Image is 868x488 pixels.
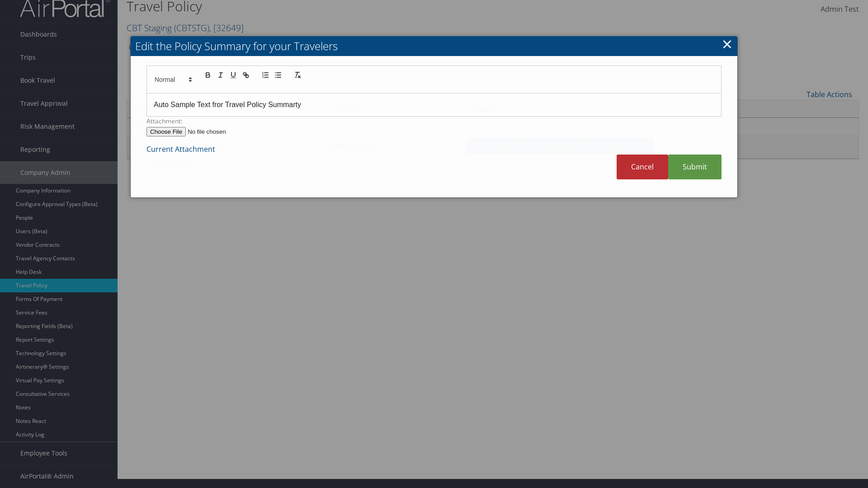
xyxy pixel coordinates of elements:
a: Close [722,35,732,53]
p: Auto Sample Text fror Travel Policy Summarty [154,99,714,111]
a: Current Attachment [146,144,215,154]
h2: Edit the Policy Summary for your Travelers [131,36,737,56]
label: Attachment: [146,117,722,126]
a: Submit [668,155,722,179]
a: Cancel [617,155,668,179]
